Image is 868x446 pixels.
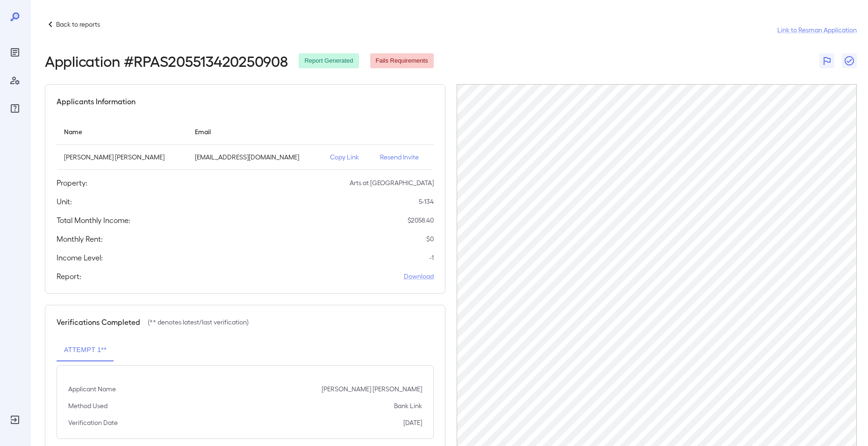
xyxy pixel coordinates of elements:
p: Method Used [68,401,108,410]
p: [PERSON_NAME] [PERSON_NAME] [322,384,422,394]
div: Log Out [7,412,22,427]
th: Email [187,118,323,145]
div: Manage Users [7,73,22,88]
h5: Property: [57,177,87,188]
div: Reports [7,45,22,60]
p: $ 0 [426,234,434,244]
table: simple table [57,118,434,170]
button: Attempt 1** [57,339,114,361]
h5: Total Monthly Income: [57,215,130,226]
h5: Applicants Information [57,96,136,107]
p: 5-134 [419,197,434,206]
button: Close Report [842,53,857,68]
p: Copy Link [330,152,365,162]
p: [EMAIL_ADDRESS][DOMAIN_NAME] [195,152,315,162]
p: Verification Date [68,418,118,427]
span: Fails Requirements [370,57,434,65]
h5: Unit: [57,196,72,207]
th: Name [57,118,187,145]
h2: Application # RPAS205513420250908 [45,52,287,69]
h5: Income Level: [57,252,103,263]
p: Bank Link [394,401,422,410]
p: [DATE] [403,418,422,427]
p: [PERSON_NAME] [PERSON_NAME] [64,152,180,162]
p: $ 2058.40 [408,216,434,225]
p: Arts at [GEOGRAPHIC_DATA] [350,178,434,187]
h5: Report: [57,271,81,282]
a: Download [404,272,434,281]
p: Applicant Name [68,384,116,394]
span: Report Generated [299,57,359,65]
button: Flag Report [819,53,834,68]
p: (** denotes latest/last verification) [148,317,249,327]
p: Resend Invite [380,152,426,162]
a: Link to Resman Application [777,25,857,35]
div: FAQ [7,101,22,116]
p: Back to reports [56,20,100,29]
h5: Monthly Rent: [57,233,103,245]
h5: Verifications Completed [57,317,140,328]
p: -1 [430,253,434,262]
